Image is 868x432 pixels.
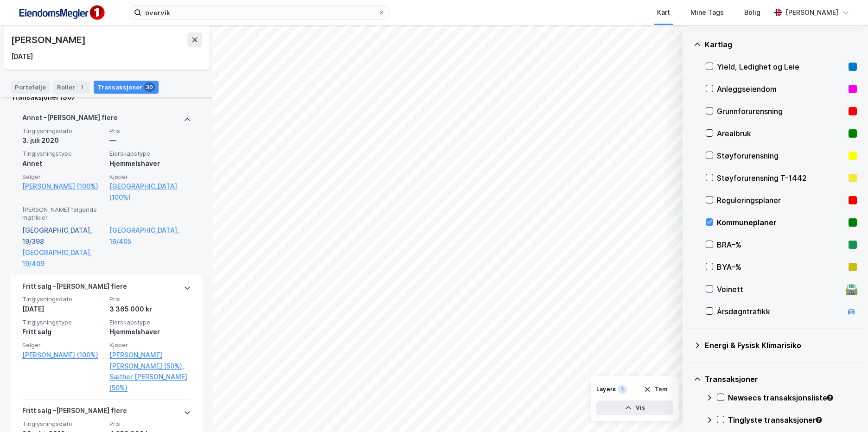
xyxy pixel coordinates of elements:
[717,195,845,206] div: Reguleringsplaner
[22,420,104,428] span: Tinglysningsdato
[22,112,118,127] div: Annet - [PERSON_NAME] flere
[22,206,104,222] span: [PERSON_NAME] følgende matrikler
[822,388,868,432] div: Kontrollprogram for chat
[22,326,104,337] div: Fritt salg
[717,284,842,295] div: Veinett
[77,83,86,92] div: 1
[11,81,50,94] div: Portefølje
[109,158,191,169] div: Hjemmelshaver
[705,39,857,50] div: Kartlag
[109,295,191,303] span: Pris
[705,374,857,385] div: Transaksjoner
[109,135,191,146] div: —
[596,386,616,393] div: Layers
[690,7,724,18] div: Mine Tags
[22,158,104,169] div: Annet
[815,416,823,424] div: Tooltip anchor
[109,371,191,394] a: Sæther [PERSON_NAME] (50%)
[717,306,842,317] div: Årsdøgntrafikk
[22,405,127,420] div: Fritt salg - [PERSON_NAME] flere
[596,400,673,415] button: Vis
[717,261,845,273] div: BYA–%
[109,150,191,158] span: Eierskapstype
[717,106,845,117] div: Grunnforurensning
[53,81,90,94] div: Roller
[109,341,191,349] span: Kjøper
[22,281,127,296] div: Fritt salg - [PERSON_NAME] flere
[15,2,108,23] img: F4PB6Px+NJ5v8B7XTbfpPpyloAAAAASUVORK5CYII=
[22,247,104,269] a: [GEOGRAPHIC_DATA], 19/409
[94,81,159,94] div: Transaksjoner
[109,420,191,428] span: Pris
[22,341,104,349] span: Selger
[22,318,104,326] span: Tinglysningstype
[141,6,378,19] input: Søk på adresse, matrikkel, gårdeiere, leietakere eller personer
[11,32,87,47] div: [PERSON_NAME]
[717,150,845,161] div: Støyforurensning
[22,173,104,181] span: Selger
[618,385,627,394] div: 1
[717,83,845,95] div: Anleggseiendom
[638,382,673,397] button: Tøm
[144,83,155,92] div: 30
[717,217,845,228] div: Kommuneplaner
[22,225,104,247] a: [GEOGRAPHIC_DATA], 19/398
[22,349,104,361] a: [PERSON_NAME] (100%)
[109,181,191,203] a: [GEOGRAPHIC_DATA] (100%)
[717,128,845,139] div: Arealbruk
[109,318,191,326] span: Eierskapstype
[22,181,104,192] a: [PERSON_NAME] (100%)
[22,135,104,146] div: 3. juli 2020
[22,304,104,315] div: [DATE]
[785,7,838,18] div: [PERSON_NAME]
[744,7,760,18] div: Bolig
[109,304,191,315] div: 3 365 000 kr
[109,127,191,135] span: Pris
[657,7,670,18] div: Kart
[109,326,191,337] div: Hjemmelshaver
[728,414,857,426] div: Tinglyste transaksjoner
[109,349,191,372] a: [PERSON_NAME] [PERSON_NAME] (50%),
[705,340,857,351] div: Energi & Fysisk Klimarisiko
[22,127,104,135] span: Tinglysningsdato
[717,239,845,250] div: BRA–%
[822,388,868,432] iframe: Chat Widget
[845,283,858,295] div: 🛣️
[22,295,104,303] span: Tinglysningsdato
[109,225,191,247] a: [GEOGRAPHIC_DATA], 19/405
[109,173,191,181] span: Kjøper
[717,172,845,184] div: Støyforurensning T-1442
[22,150,104,158] span: Tinglysningstype
[728,392,857,403] div: Newsecs transaksjonsliste
[717,61,845,72] div: Yield, Ledighet og Leie
[11,51,33,62] div: [DATE]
